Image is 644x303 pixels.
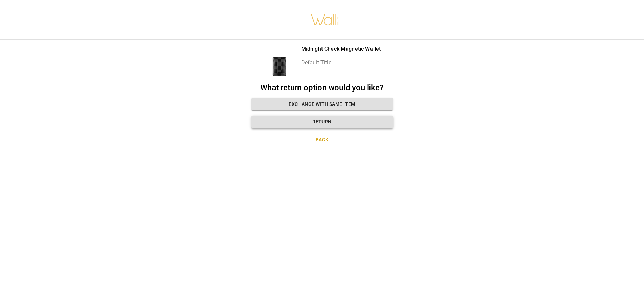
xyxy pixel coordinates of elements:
[310,5,339,34] img: walli-inc.myshopify.com
[251,83,393,93] h2: What return option would you like?
[301,45,381,53] p: Midnight Check Magnetic Wallet
[251,116,393,128] button: Return
[301,59,381,67] p: Default Title
[251,134,393,146] button: Back
[251,98,393,111] button: Exchange with same item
